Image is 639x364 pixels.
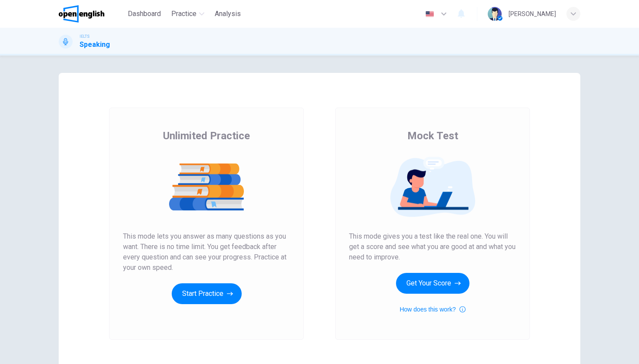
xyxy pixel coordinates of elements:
button: Dashboard [124,6,164,22]
button: Start Practice [172,283,242,304]
span: Mock Test [407,129,458,143]
img: OpenEnglish logo [59,5,104,23]
div: [PERSON_NAME] [509,9,556,19]
span: Unlimited Practice [163,129,250,143]
button: Analysis [211,6,244,22]
button: Practice [168,6,208,22]
img: en [424,11,435,17]
span: This mode gives you a test like the real one. You will get a score and see what you are good at a... [349,231,516,262]
span: Practice [171,9,196,19]
a: OpenEnglish logo [59,5,124,23]
span: This mode lets you answer as many questions as you want. There is no time limit. You get feedback... [123,231,290,273]
button: Get Your Score [396,273,469,294]
button: How does this work? [399,304,465,315]
h1: Speaking [80,39,110,50]
span: IELTS [80,33,90,39]
img: Profile picture [488,7,502,21]
span: Analysis [215,9,241,19]
span: Dashboard [128,9,161,19]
